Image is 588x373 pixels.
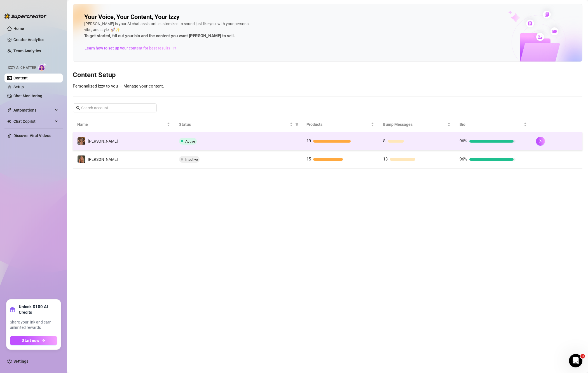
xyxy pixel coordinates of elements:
[185,157,198,162] span: Inactive
[13,35,58,44] a: Creator Analytics
[78,137,85,145] img: Kelly
[81,105,149,111] input: Search account
[88,157,118,162] span: [PERSON_NAME]
[19,304,57,315] strong: Unlock $100 AI Credits
[538,139,542,143] span: right
[10,307,15,312] span: gift
[13,85,24,89] a: Setup
[383,138,385,143] span: 8
[4,13,46,19] img: logo-BBDzfeDw.svg
[306,121,369,128] span: Products
[302,117,378,132] th: Products
[84,44,181,53] a: Learn how to set up your content for best results
[460,138,467,143] span: 96%
[13,76,28,80] a: Content
[294,120,300,129] span: filter
[73,117,175,132] th: Name
[175,117,302,132] th: Status
[8,65,36,70] span: Izzy AI Chatter
[41,339,45,343] span: arrow-right
[88,139,118,143] span: [PERSON_NAME]
[185,139,195,143] span: Active
[76,106,80,110] span: search
[179,121,289,128] span: Status
[13,117,53,126] span: Chat Copilot
[495,4,582,62] img: ai-chatter-content-library-cLFOSyPT.png
[84,13,179,21] h2: Your Voice, Your Content, Your Izzy
[10,320,57,330] span: Share your link and earn unlimited rewards
[455,117,531,132] th: Bio
[73,84,164,89] span: Personalized Izzy to you — Manage your content.
[7,119,11,123] img: Chat Copilot
[460,157,467,162] span: 96%
[13,106,53,115] span: Automations
[580,354,585,358] span: 3
[10,336,57,345] button: Start nowarrow-right
[85,45,170,51] span: Learn how to set up your content for best results
[172,45,177,51] span: arrow-right
[13,49,41,53] a: Team Analytics
[77,121,166,128] span: Name
[569,354,582,367] iframe: Intercom live chat
[22,338,39,343] span: Start now
[78,155,85,163] img: Kelly
[379,117,455,132] th: Bump Messages
[13,359,28,363] a: Settings
[306,138,311,143] span: 19
[13,133,51,138] a: Discover Viral Videos
[536,137,545,146] button: right
[73,71,582,80] h3: Content Setup
[38,63,47,71] img: AI Chatter
[84,33,235,38] strong: To get started, fill out your bio and the content you want [PERSON_NAME] to sell.
[383,157,388,162] span: 13
[13,94,42,98] a: Chat Monitoring
[13,26,24,31] a: Home
[460,121,523,128] span: Bio
[84,21,252,39] div: [PERSON_NAME] is your AI chat assistant, customized to sound just like you, with your persona, vi...
[295,123,299,126] span: filter
[383,121,446,128] span: Bump Messages
[306,157,311,162] span: 15
[7,108,12,112] span: thunderbolt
